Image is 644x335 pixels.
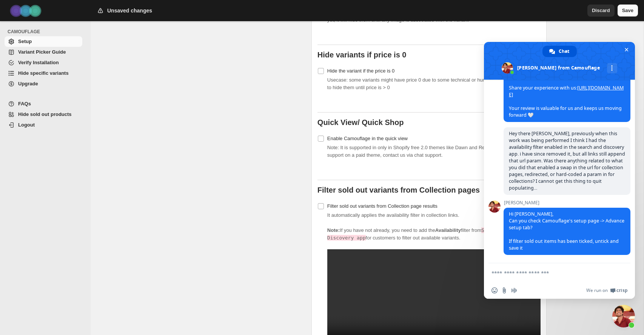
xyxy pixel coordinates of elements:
[5,109,82,120] a: Hide sold out products
[509,211,624,251] span: Hi [PERSON_NAME], Can you check Camouflage's setup page -> Advance setup tab? If filter sold out ...
[612,305,635,327] a: Close chat
[317,118,404,127] b: Quick View/ Quick Shop
[5,120,82,130] a: Logout
[327,136,408,141] span: Enable Camouflage in the quick view
[511,287,517,293] span: Audio message
[327,203,438,209] span: Filter sold out variants from Collection page results
[107,7,152,14] h2: Unsaved changes
[622,7,633,14] span: Save
[317,186,480,194] b: Filter sold out variants from Collection pages
[435,227,461,233] strong: Availability
[542,46,577,57] a: Chat
[491,263,612,282] textarea: Compose your message...
[5,36,82,47] a: Setup
[592,7,610,14] span: Discard
[18,101,31,107] span: FAQs
[5,99,82,109] a: FAQs
[586,287,627,293] a: We run onCrisp
[504,200,630,205] span: [PERSON_NAME]
[491,287,498,293] span: Insert an emoji
[5,79,82,89] a: Upgrade
[18,81,38,86] span: Upgrade
[616,287,627,293] span: Crisp
[18,122,35,128] span: Logout
[509,130,625,191] span: Hey there [PERSON_NAME], previously when this work was being performed I think I had the availabi...
[327,77,537,90] span: Usecase: some variants might have price 0 due to some technical or human error. You may want to h...
[618,5,638,17] button: Save
[327,227,541,242] p: If you have not already, you need to add the filter from for customers to filter out available va...
[5,57,82,68] a: Verify Installation
[18,70,69,76] span: Hide specific variants
[559,46,569,57] span: Chat
[622,46,630,54] span: Close chat
[509,85,624,98] a: [URL][DOMAIN_NAME]
[586,287,608,293] span: We run on
[18,39,32,44] span: Setup
[509,51,624,118] span: Great! Have a wonderful day ahead!! We would love to have your support to help Camouflage grow. 🥰...
[5,47,82,57] a: Variant Picker Guide
[327,145,538,158] span: Note: It is supported in only in Shopify free 2.0 themes like Dawn and Refresh etc. For quick vie...
[327,68,394,74] span: Hide the variant if the price is 0
[18,60,59,65] span: Verify Installation
[587,5,615,17] button: Discard
[8,29,85,35] span: CAMOUFLAGE
[317,51,407,59] b: Hide variants if price is 0
[18,111,72,117] span: Hide sold out products
[501,287,507,293] span: Send a file
[18,49,66,55] span: Variant Picker Guide
[5,68,82,79] a: Hide specific variants
[327,227,340,233] b: Note:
